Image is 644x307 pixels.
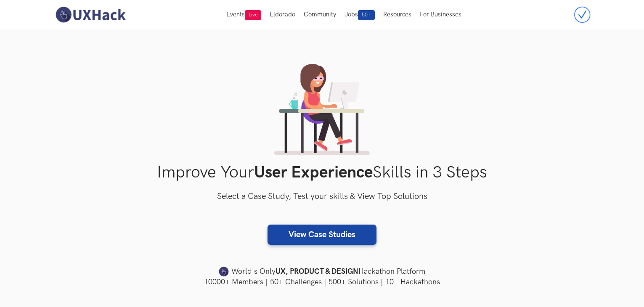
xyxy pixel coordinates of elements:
[358,10,375,20] span: 50+
[53,266,591,278] h4: World's Only Hackathon Platform
[53,190,591,204] h3: Select a Case Study, Test your skills & View Top Solutions
[53,277,591,287] h4: 10000+ Members | 50+ Challenges | 500+ Solutions | 10+ Hackathons
[53,163,591,183] h1: Improve Your Skills in 3 Steps
[245,10,261,20] span: Live
[268,225,376,245] a: View Case Studies
[53,6,128,24] img: UXHack-logo.png
[254,163,373,183] strong: User Experience
[573,6,591,24] img: Your profile pic
[219,266,229,277] img: uxhack-favicon-image.png
[274,64,370,155] img: lady working on laptop
[276,266,358,278] strong: UX, PRODUCT & DESIGN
